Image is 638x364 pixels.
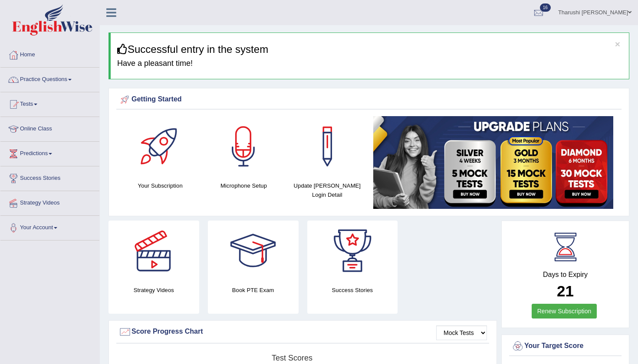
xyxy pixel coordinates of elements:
[118,325,487,338] div: Score Progress Chart
[0,68,99,89] a: Practice Questions
[123,181,197,190] h4: Your Subscription
[532,304,597,318] a: Renew Subscription
[0,117,99,139] a: Online Class
[117,44,622,55] h3: Successful entry in the system
[511,271,619,279] h4: Days to Expiry
[373,116,613,209] img: small5.jpg
[118,93,619,106] div: Getting Started
[307,286,398,295] h4: Success Stories
[206,181,281,190] h4: Microphone Setup
[109,286,199,295] h4: Strategy Videos
[0,166,99,188] a: Success Stories
[557,283,574,299] b: 21
[208,286,299,295] h4: Book PTE Exam
[0,142,99,163] a: Predictions
[540,3,551,12] span: 16
[0,43,99,65] a: Home
[117,59,622,68] h4: Have a pleasant time!
[0,216,99,237] a: Your Account
[290,181,365,199] h4: Update [PERSON_NAME] Login Detail
[511,340,619,353] div: Your Target Score
[615,39,620,49] button: ×
[0,191,99,213] a: Strategy Videos
[272,354,312,362] tspan: Test scores
[0,92,99,114] a: Tests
